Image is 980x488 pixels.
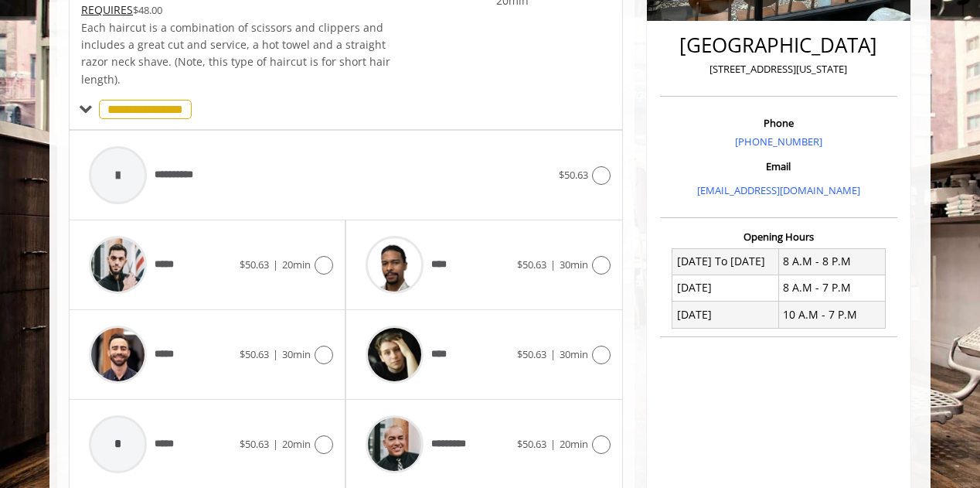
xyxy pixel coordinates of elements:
span: $50.63 [240,347,269,361]
td: [DATE] To [DATE] [672,248,779,275]
a: [EMAIL_ADDRESS][DOMAIN_NAME] [697,183,860,197]
iframe: profile [6,22,241,142]
h3: Phone [664,118,893,128]
span: $50.63 [240,258,269,271]
span: $50.63 [517,437,546,451]
td: 10 A.M - 7 P.M [778,302,885,328]
td: [DATE] [672,275,779,301]
span: | [273,437,278,451]
span: 30min [560,347,588,361]
td: 8 A.M - 7 P.M [778,275,885,301]
span: 20min [560,437,588,451]
span: | [273,258,278,271]
span: | [273,347,278,361]
span: 30min [282,347,311,361]
span: 20min [282,437,311,451]
td: [DATE] [672,302,779,328]
td: 8 A.M - 8 P.M [778,248,885,275]
h3: Email [664,161,893,172]
span: This service needs some Advance to be paid before we block your appointment [81,2,133,17]
span: 30min [560,258,588,271]
span: $50.63 [559,168,588,182]
div: $48.00 [81,2,392,19]
span: $50.63 [517,258,546,271]
p: [STREET_ADDRESS][US_STATE] [664,61,893,77]
span: 20min [282,258,311,271]
h3: Opening Hours [660,231,897,242]
span: Each haircut is a combination of scissors and clippers and includes a great cut and service, a ho... [81,20,390,87]
span: | [550,347,556,361]
span: $50.63 [517,347,546,361]
h2: [GEOGRAPHIC_DATA] [664,34,893,56]
span: $50.63 [240,437,269,451]
span: | [550,437,556,451]
a: [PHONE_NUMBER] [735,135,822,148]
span: | [550,258,556,271]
